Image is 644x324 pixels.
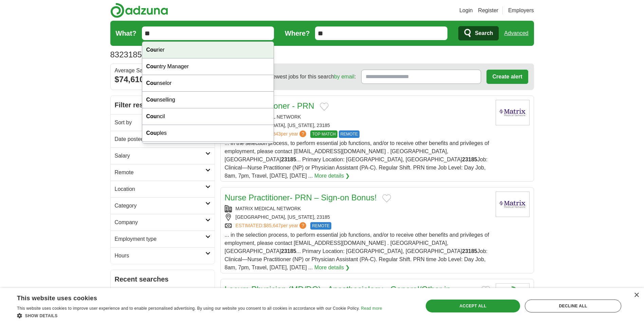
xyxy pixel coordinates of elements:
div: ples [142,125,274,142]
a: Date posted [111,131,215,147]
div: [GEOGRAPHIC_DATA], [US_STATE], 23185 [225,214,490,221]
a: Sort by [111,114,215,131]
h2: Filter results [111,96,215,114]
div: Bereavement nselor [142,142,274,158]
a: ESTIMATED:$85,647per year? [236,222,308,230]
h2: Sort by [115,119,205,127]
div: This website uses cookies [17,292,365,302]
strong: 23185 [281,248,296,254]
a: Employment type [111,231,215,247]
span: ... in the selection process, to perform essential job functions, and/or to receive other benefit... [225,140,489,179]
div: Decline all [525,300,621,312]
strong: Cou [146,97,157,103]
button: Search [458,26,499,40]
span: REMOTE [339,130,360,138]
div: Average Salary [115,68,210,73]
span: ... in the selection process, to perform essential job functions, and/or to receive other benefit... [225,232,489,270]
h2: Employment type [115,235,205,243]
a: Salary [111,147,215,164]
h2: Location [115,185,205,193]
img: Matrix Medical Network logo [496,192,530,217]
a: Remote [111,164,215,181]
span: TOP MATCH [310,130,337,138]
h2: Hours [115,252,205,260]
a: Advanced [504,26,528,40]
div: nselor [142,75,274,92]
a: Employers [508,6,534,15]
h2: Date posted [115,135,205,143]
h1: 23185 Jobs in [GEOGRAPHIC_DATA] [110,50,257,59]
div: rier [142,42,274,58]
img: Adzuna logo [110,3,168,18]
strong: 23185 [462,248,477,254]
a: Locum Physician (MD/DO) - Anesthesiology - General/Other in [GEOGRAPHIC_DATA], [GEOGRAPHIC_DATA] [225,285,451,306]
button: Create alert [486,70,528,84]
div: Accept all [426,300,520,312]
span: Receive the newest jobs for this search : [240,73,356,81]
span: ? [299,130,306,137]
div: [GEOGRAPHIC_DATA], [US_STATE], 23185 [225,122,490,129]
a: MATRIX MEDICAL NETWORK [236,206,301,211]
h2: Company [115,218,205,227]
div: $74,610 [115,73,210,86]
span: Search [475,26,493,40]
a: Nurse Practitioner- PRN – Sign-on Bonus! [225,193,377,202]
img: Company logo [496,283,530,309]
a: by email [334,74,354,79]
strong: Cou [146,64,157,69]
img: Matrix Medical Network logo [496,100,530,125]
a: Category [111,197,215,214]
strong: Cou [146,47,157,53]
label: Where? [285,28,310,38]
div: nselling [142,92,274,108]
strong: 23185 [462,157,477,162]
div: Close [634,293,639,298]
a: More details ❯ [314,264,350,272]
span: $85,647 [263,223,281,228]
button: Add to favorite jobs [481,286,490,294]
h2: Recent searches [115,274,210,284]
a: Location [111,181,215,197]
strong: 23185 [281,157,296,162]
a: Login [459,6,473,15]
h2: Remote [115,168,205,177]
span: This website uses cookies to improve user experience and to enable personalised advertising. By u... [17,306,360,311]
span: ? [299,222,306,229]
span: 83 [110,49,119,61]
strong: Cou [146,113,157,119]
h2: Category [115,202,205,210]
a: Company [111,214,215,231]
div: ncil [142,108,274,125]
div: ntry Manager [142,58,274,75]
button: Add to favorite jobs [320,103,329,111]
a: Hours [111,247,215,264]
span: Show details [25,313,58,318]
label: What? [116,28,136,38]
span: REMOTE [310,222,331,230]
button: Add to favorite jobs [382,194,391,202]
div: Show details [17,312,382,319]
a: Read more, opens a new window [361,306,382,311]
a: More details ❯ [314,172,350,180]
strong: Cou [146,80,157,86]
strong: Cou [146,130,157,136]
h2: Salary [115,152,205,160]
a: Register [478,6,498,15]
